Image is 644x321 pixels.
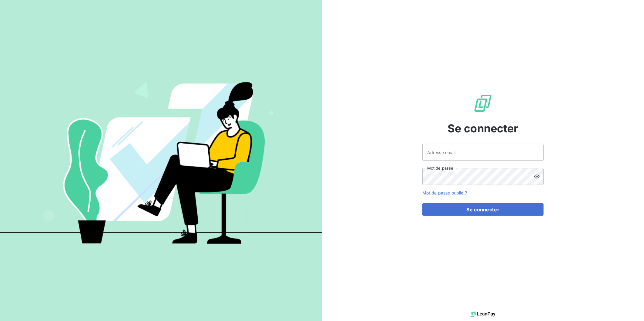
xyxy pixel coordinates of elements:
[422,144,544,161] input: placeholder
[471,309,495,319] img: logo
[422,190,467,195] a: Mot de passe oublié ?
[473,94,493,113] img: Logo LeanPay
[448,120,518,137] span: Se connecter
[422,203,544,216] button: Se connecter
